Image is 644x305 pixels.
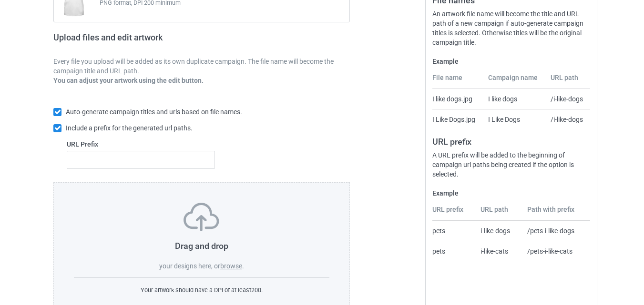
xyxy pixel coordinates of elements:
[545,89,590,109] td: /i-like-dogs
[475,205,522,221] th: URL path
[66,124,193,132] span: Include a prefix for the generated url paths.
[74,240,329,251] h3: Drag and drop
[432,89,482,109] td: I like dogs.jpg
[475,241,522,261] td: i-like-cats
[53,32,231,50] h2: Upload files and edit artwork
[141,286,263,294] span: Your artwork should have a DPI of at least 200 .
[432,73,482,89] th: File name
[432,221,475,241] td: pets
[66,108,242,116] span: Auto-generate campaign titles and urls based on file names.
[483,73,546,89] th: Campaign name
[53,57,350,76] p: Every file you upload will be added as its own duplicate campaign. The file name will become the ...
[522,221,590,241] td: /pets-i-like-dogs
[483,109,546,129] td: I Like Dogs
[432,188,590,198] label: Example
[522,241,590,261] td: /pets-i-like-cats
[475,221,522,241] td: i-like-dogs
[432,150,590,179] div: A URL prefix will be added to the beginning of campaign url paths being created if the option is ...
[432,136,590,147] h3: URL prefix
[159,262,220,270] span: your designs here, or
[545,73,590,89] th: URL path
[522,205,590,221] th: Path with prefix
[242,262,244,270] span: .
[53,77,204,84] b: You can adjust your artwork using the edit button.
[432,109,482,129] td: I Like Dogs.jpg
[432,57,590,66] label: Example
[67,139,215,149] label: URL Prefix
[545,109,590,129] td: /i-like-dogs
[432,241,475,261] td: pets
[483,89,546,109] td: I like dogs
[220,262,242,270] label: browse
[432,205,475,221] th: URL prefix
[432,9,590,47] div: An artwork file name will become the title and URL path of a new campaign if auto-generate campai...
[184,203,219,231] img: svg+xml;base64,PD94bWwgdmVyc2lvbj0iMS4wIiBlbmNvZGluZz0iVVRGLTgiPz4KPHN2ZyB3aWR0aD0iNzVweCIgaGVpZ2...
